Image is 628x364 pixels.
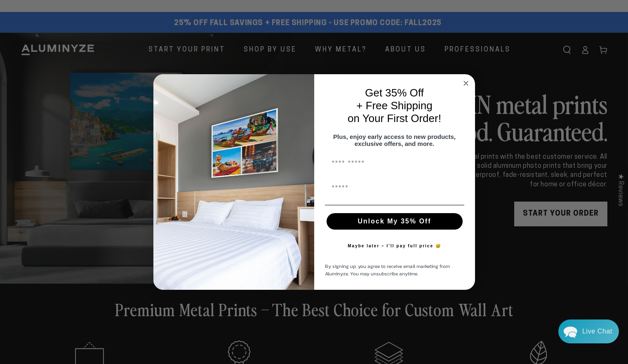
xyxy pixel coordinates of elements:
[325,205,464,205] img: underline
[327,213,463,230] button: Unlock My 35% Off
[325,263,450,277] span: By signing up, you agree to receive email marketing from Aluminyze. You may unsubscribe anytime.
[153,74,314,290] img: 728e4f65-7e6c-44e2-b7d1-0292a396982f.jpeg
[365,87,424,99] span: Get 35% Off
[356,99,432,112] span: + Free Shipping
[343,238,445,254] button: Maybe later – I’ll pay full price 😅
[461,78,471,88] button: Close dialog
[333,133,456,147] span: Plus, enjoy early access to new products, exclusive offers, and more.
[558,319,619,343] div: Chat widget toggle
[582,319,612,343] div: Contact Us Directly
[348,112,441,124] span: on Your First Order!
